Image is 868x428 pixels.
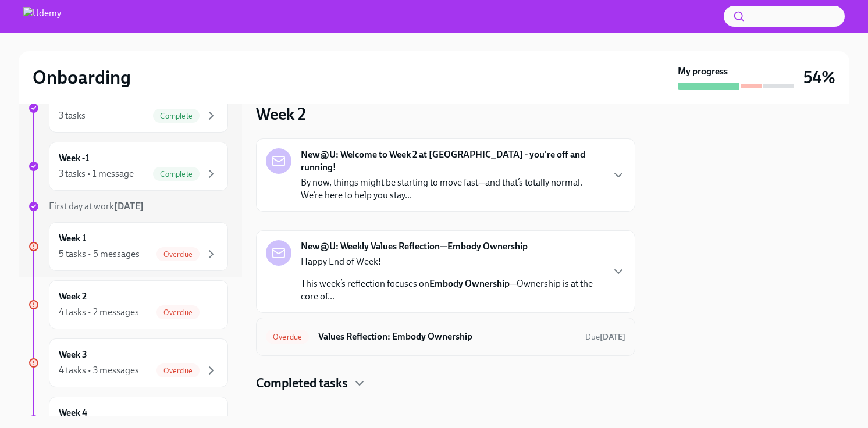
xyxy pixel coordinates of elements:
[33,66,131,89] h2: Onboarding
[600,332,625,342] strong: [DATE]
[59,364,139,377] div: 4 tasks • 3 messages
[585,332,625,342] span: Due
[28,338,228,387] a: Week 34 tasks • 3 messagesOverdue
[28,84,228,133] a: Week -23 tasksComplete
[114,201,144,212] strong: [DATE]
[301,255,602,268] p: Happy End of Week!
[59,406,87,419] h6: Week 4
[256,104,306,124] h3: Week 2
[256,374,348,392] h4: Completed tasks
[59,167,134,180] div: 3 tasks • 1 message
[301,148,602,174] strong: New@U: Welcome to Week 2 at [GEOGRAPHIC_DATA] - you're off and running!
[156,308,200,317] span: Overdue
[803,67,835,88] h3: 54%
[59,290,87,303] h6: Week 2
[28,200,228,213] a: First day at work[DATE]
[301,277,602,303] p: This week’s reflection focuses on —Ownership is at the core of...
[156,250,200,259] span: Overdue
[318,330,576,343] h6: Values Reflection: Embody Ownership
[23,7,61,26] img: Udemy
[266,327,625,346] a: OverdueValues Reflection: Embody OwnershipDue[DATE]
[153,170,200,179] span: Complete
[28,222,228,271] a: Week 15 tasks • 5 messagesOverdue
[28,142,228,191] a: Week -13 tasks • 1 messageComplete
[59,232,86,245] h6: Week 1
[59,348,87,361] h6: Week 3
[301,176,602,202] p: By now, things might be starting to move fast—and that’s totally normal. We’re here to help you s...
[28,280,228,329] a: Week 24 tasks • 2 messagesOverdue
[678,65,728,78] strong: My progress
[429,278,510,289] strong: Embody Ownership
[156,366,200,375] span: Overdue
[301,240,528,253] strong: New@U: Weekly Values Reflection—Embody Ownership
[49,201,144,212] span: First day at work
[266,333,309,341] span: Overdue
[59,152,89,165] h6: Week -1
[59,306,139,319] div: 4 tasks • 2 messages
[59,248,140,261] div: 5 tasks • 5 messages
[59,109,86,122] div: 3 tasks
[585,331,625,343] span: September 7th, 2025 09:00
[153,112,200,120] span: Complete
[256,374,635,392] div: Completed tasks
